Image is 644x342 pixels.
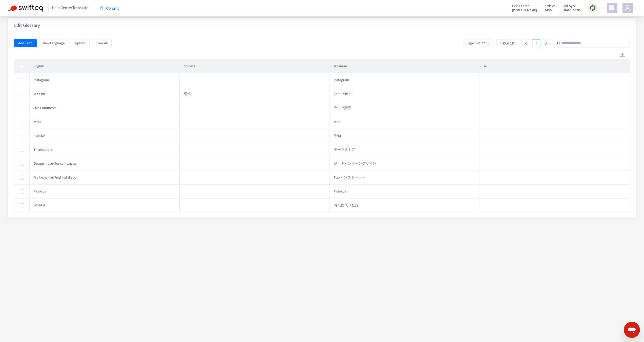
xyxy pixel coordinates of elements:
[334,147,355,153] span: テーマストア
[334,175,365,180] span: Pixelインストーラー
[18,40,33,46] span: Add Term
[30,59,180,73] th: English
[609,5,615,11] span: appstore
[34,202,45,208] span: Wishlist
[34,119,41,125] span: Meta
[545,8,552,13] strong: 3436
[34,133,45,139] span: Inactive
[624,322,640,338] iframe: メッセージングウィンドウを開くボタン
[334,188,346,194] span: Picfocus
[8,5,43,12] img: Swifteq
[34,175,78,180] span: Multi-channel Pixel Installation
[334,161,376,166] span: 割引キャンペーンデザイン
[14,23,40,29] h5: Edit Glossary
[500,41,514,46] span: 1 - 10 of 211
[34,105,56,111] span: Live Commerce
[75,40,86,46] span: Upload
[34,188,46,194] span: Picfocus
[330,59,480,73] th: Japanese
[563,8,581,13] strong: [DATE] 16:05
[43,40,65,46] span: New Language
[184,91,191,97] span: 網站
[34,147,53,153] span: Theme store
[544,41,548,45] span: right
[563,3,576,9] span: Last Sync
[545,3,555,9] span: Articles
[34,77,49,83] span: Instagram
[334,91,355,97] span: ウェブサイト
[334,202,359,208] span: お気に入り登録
[557,41,560,45] span: search
[512,3,529,9] span: Help Center
[180,59,330,73] th: Chinese
[96,40,108,46] span: Clear All
[334,77,349,83] span: Instagram
[334,119,341,125] span: Meta
[14,39,37,47] button: Add Term
[524,41,528,45] span: left
[34,161,76,166] span: Design maker for campaigns
[334,105,351,111] span: ライブ販売
[39,39,69,47] button: New Language
[512,7,537,13] a: [DOMAIN_NAME]
[52,3,88,13] span: Help Center Translate
[480,59,630,73] th: All
[100,6,119,10] span: Content
[71,39,90,47] button: Upload
[34,91,46,97] span: Website
[590,5,596,11] img: sync.dc5367851b00ba804db3.png
[334,133,341,139] span: 失効
[532,39,540,47] div: 1
[92,39,112,47] button: Clear All
[625,5,631,11] span: user
[100,7,103,10] span: book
